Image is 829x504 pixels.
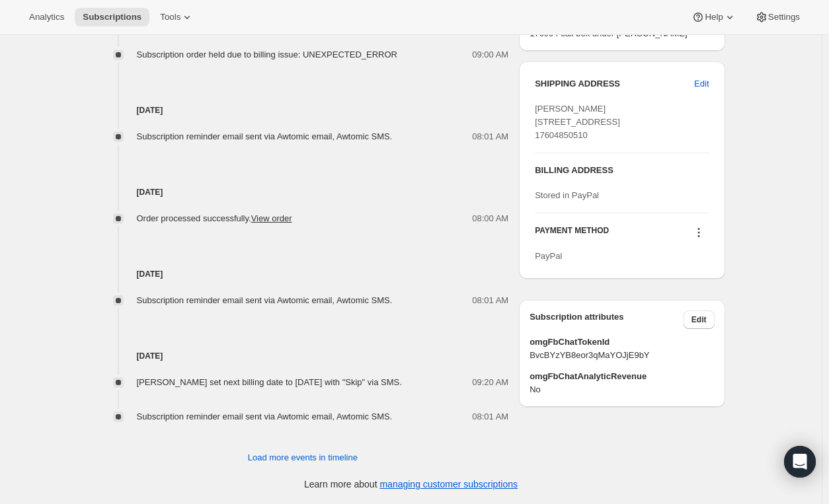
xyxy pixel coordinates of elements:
[379,479,518,489] a: managing customer subscriptions
[535,77,694,90] h3: SHIPPING ADDRESS
[530,383,714,396] span: No
[535,190,599,200] span: Stored in PayPal
[530,349,714,362] span: BvcBYzYB8eor3qMaYOJjE9bY
[535,164,709,177] h3: BILLING ADDRESS
[768,12,800,22] span: Settings
[152,8,202,26] button: Tools
[530,310,684,329] h3: Subscription attributes
[535,225,609,243] h3: PAYMENT METHOD
[684,8,744,26] button: Help
[83,12,141,22] span: Subscriptions
[240,447,366,468] button: Load more events in timeline
[21,8,72,26] button: Analytics
[251,213,292,223] a: View order
[686,73,717,94] button: Edit
[75,8,149,26] button: Subscriptions
[97,104,509,117] h4: [DATE]
[472,130,508,143] span: 08:01 AM
[530,370,714,383] span: omgFbChatAnalyticRevenue
[97,349,509,363] h4: [DATE]
[784,446,816,478] div: Open Intercom Messenger
[472,212,508,225] span: 08:00 AM
[535,104,620,140] span: [PERSON_NAME] [STREET_ADDRESS] 17604850510
[705,12,723,22] span: Help
[248,451,358,464] span: Load more events in timeline
[97,268,509,281] h4: [DATE]
[137,377,402,387] span: [PERSON_NAME] set next billing date to [DATE] with "Skip" via SMS.
[29,12,64,22] span: Analytics
[535,251,562,261] span: PayPal
[137,412,393,421] span: Subscription reminder email sent via Awtomic email, Awtomic SMS.
[472,376,508,389] span: 09:20 AM
[137,131,393,141] span: Subscription reminder email sent via Awtomic email, Awtomic SMS.
[747,8,808,26] button: Settings
[137,213,292,223] span: Order processed successfully.
[472,48,508,61] span: 09:00 AM
[694,77,709,90] span: Edit
[304,478,518,491] p: Learn more about
[160,12,180,22] span: Tools
[684,310,715,329] button: Edit
[97,186,509,199] h4: [DATE]
[472,294,508,307] span: 08:01 AM
[472,410,508,423] span: 08:01 AM
[137,295,393,305] span: Subscription reminder email sent via Awtomic email, Awtomic SMS.
[137,50,398,59] span: Subscription order held due to billing issue: UNEXPECTED_ERROR
[691,314,707,325] span: Edit
[530,336,714,349] span: omgFbChatTokenId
